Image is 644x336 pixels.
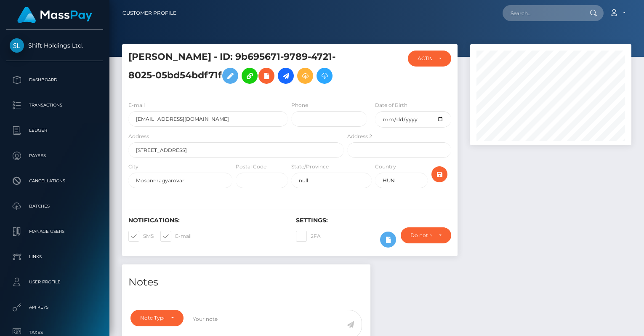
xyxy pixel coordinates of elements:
label: State/Province [291,163,329,171]
button: Do not require [401,227,451,243]
a: Manage Users [6,221,103,242]
label: E-mail [128,101,145,109]
h6: Settings: [296,217,451,224]
label: Phone [291,101,308,109]
a: Transactions [6,95,103,116]
label: SMS [128,231,154,242]
p: Batches [10,200,100,213]
p: API Keys [10,301,100,314]
div: Note Type [140,315,164,321]
a: Links [6,246,103,267]
label: 2FA [296,231,321,242]
a: User Profile [6,272,103,293]
h4: Notes [128,275,364,290]
h6: Notifications: [128,217,283,224]
a: Customer Profile [122,4,176,22]
a: Dashboard [6,69,103,91]
p: Cancellations [10,175,100,187]
p: Payees [10,149,100,162]
div: ACTIVE [418,55,432,62]
a: Ledger [6,120,103,141]
h5: [PERSON_NAME] - ID: 9b695671-9789-4721-8025-05bd54bdf71f [128,51,339,88]
label: Country [375,163,396,171]
p: User Profile [10,276,100,288]
p: Transactions [10,99,100,112]
a: API Keys [6,297,103,318]
button: ACTIVE [408,51,451,67]
label: City [128,163,138,171]
img: MassPay Logo [17,7,92,23]
input: Search... [503,5,582,21]
p: Ledger [10,124,100,137]
p: Manage Users [10,225,100,238]
label: Address 2 [347,133,372,140]
p: Links [10,251,100,263]
label: Postal Code [236,163,266,171]
a: Cancellations [6,171,103,192]
a: Batches [6,196,103,217]
label: Address [128,133,149,140]
p: Dashboard [10,74,100,86]
a: Payees [6,145,103,166]
label: Date of Birth [375,101,407,109]
span: Shift Holdings Ltd. [6,42,103,49]
img: Shift Holdings Ltd. [10,38,24,53]
label: E-mail [160,231,192,242]
div: Do not require [410,232,431,239]
a: Initiate Payout [278,68,294,84]
button: Note Type [130,310,184,326]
